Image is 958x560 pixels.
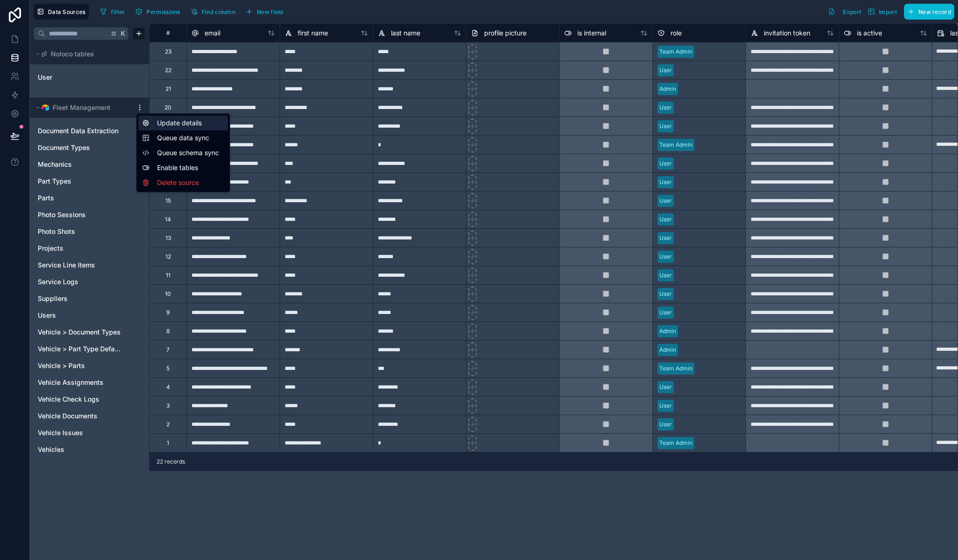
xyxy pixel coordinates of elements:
button: Queue schema sync [142,148,224,157]
button: Queue data sync [142,133,224,143]
span: Queue data sync [157,133,224,143]
div: Enable tables [138,160,228,175]
span: Queue schema sync [157,148,224,157]
div: Update details [138,116,228,130]
div: Delete source [138,175,228,190]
